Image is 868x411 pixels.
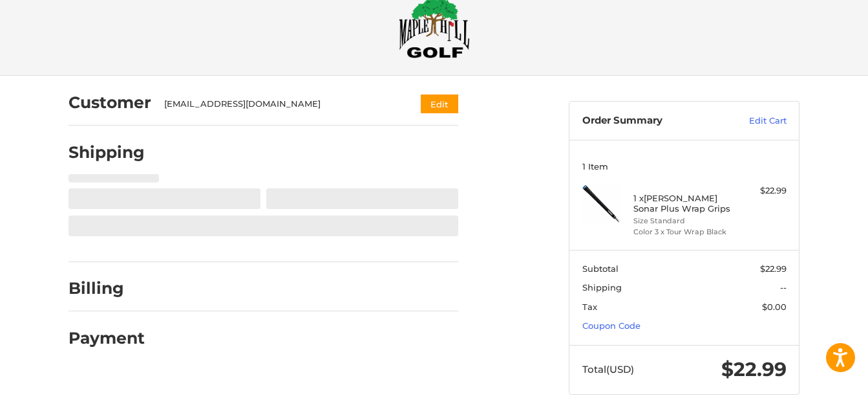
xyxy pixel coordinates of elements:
[721,115,787,128] a: Edit Cart
[69,328,145,348] h2: Payment
[633,216,732,227] li: Size Standard
[69,93,151,113] h2: Customer
[582,263,619,274] span: Subtotal
[69,142,145,162] h2: Shipping
[721,357,787,381] span: $22.99
[633,227,732,238] li: Color 3 x Tour Wrap Black
[421,94,458,113] button: Edit
[582,320,640,331] a: Coupon Code
[582,302,597,312] span: Tax
[760,263,787,274] span: $22.99
[780,282,787,293] span: --
[762,302,787,312] span: $0.00
[69,278,144,298] h2: Billing
[736,184,787,197] div: $22.99
[582,282,622,293] span: Shipping
[633,193,732,214] h4: 1 x [PERSON_NAME] Sonar Plus Wrap Grips
[582,161,787,172] h3: 1 Item
[582,363,634,375] span: Total (USD)
[582,115,721,128] h3: Order Summary
[164,98,396,111] div: [EMAIL_ADDRESS][DOMAIN_NAME]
